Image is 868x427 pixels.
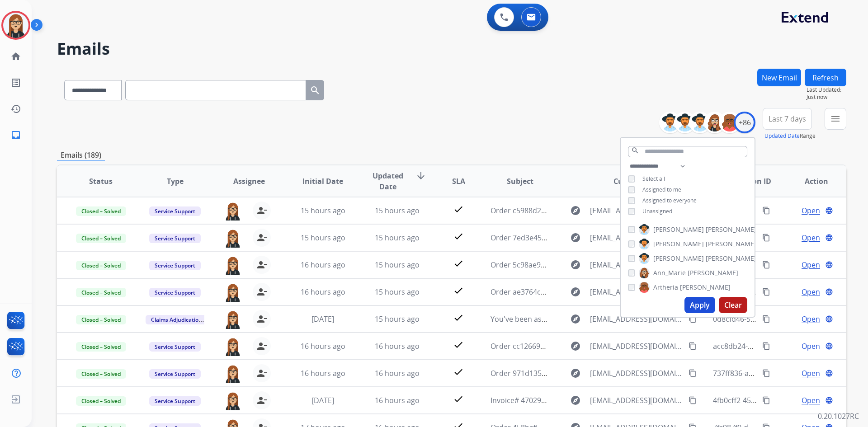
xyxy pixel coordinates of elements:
mat-icon: explore [570,259,581,270]
span: Open [802,286,820,297]
mat-icon: check [453,258,464,269]
span: Service Support [149,396,201,406]
span: 15 hours ago [301,206,345,216]
span: Closed – Solved [76,369,126,379]
span: [EMAIL_ADDRESS][DOMAIN_NAME] [590,259,683,270]
span: Closed – Solved [76,396,126,406]
img: agent-avatar [224,337,242,356]
span: Closed – Solved [76,342,126,352]
button: Apply [684,297,715,313]
mat-icon: language [825,288,833,296]
mat-icon: language [825,206,833,215]
mat-icon: language [825,315,833,323]
span: Customer [613,176,649,187]
span: [PERSON_NAME] [653,239,704,249]
span: Service Support [149,369,201,379]
mat-icon: content_copy [762,396,770,404]
mat-icon: check [453,394,464,404]
mat-icon: menu [830,113,841,124]
span: Open [802,314,820,324]
span: Closed – Solved [76,288,126,297]
mat-icon: explore [570,395,581,406]
span: 15 hours ago [375,233,420,243]
span: Assignee [233,176,265,187]
span: SLA [452,176,465,187]
span: [EMAIL_ADDRESS][DOMAIN_NAME] [590,368,683,379]
mat-icon: history [10,103,21,114]
mat-icon: content_copy [762,234,770,242]
span: [DATE] [311,314,334,324]
span: Just now [807,94,846,101]
span: Select all [642,175,665,183]
span: [PERSON_NAME] [706,254,756,263]
p: Emails (189) [57,150,105,161]
span: Order 971d1356-5d82-4f3a-b94c-f3f7e765d2ce [491,368,647,378]
mat-icon: language [825,261,833,269]
mat-icon: language [825,396,833,404]
mat-icon: language [825,369,833,377]
span: Updated Date [368,170,409,192]
mat-icon: explore [570,368,581,379]
span: 16 hours ago [375,341,420,351]
mat-icon: explore [570,314,581,324]
img: agent-avatar [224,364,242,383]
mat-icon: content_copy [762,206,770,215]
span: 4fb0cff2-45b3-41d3-802a-7cb93301eddd [713,395,849,405]
span: Assigned to everyone [642,197,697,204]
mat-icon: content_copy [689,342,697,350]
span: Type [167,176,184,187]
span: Status [89,176,113,187]
mat-icon: content_copy [689,369,697,377]
mat-icon: content_copy [762,315,770,323]
mat-icon: person_remove [256,232,267,243]
mat-icon: check [453,285,464,296]
span: 16 hours ago [301,341,345,351]
span: Open [802,341,820,352]
span: Open [802,205,820,216]
mat-icon: person_remove [256,205,267,216]
mat-icon: explore [570,205,581,216]
span: 15 hours ago [375,260,420,270]
span: Service Support [149,261,201,270]
span: [EMAIL_ADDRESS][DOMAIN_NAME] [590,232,683,243]
img: agent-avatar [224,256,242,275]
span: 15 hours ago [301,233,345,243]
span: Last 7 days [769,117,806,121]
span: [PERSON_NAME] [706,225,756,234]
span: 16 hours ago [375,368,420,378]
button: New Email [757,69,801,86]
span: Closed – Solved [76,315,126,324]
mat-icon: person_remove [256,395,267,406]
span: acc8db24-5aa8-4dda-b08e-84ec46550295 [713,341,853,351]
button: Clear [719,297,747,313]
span: Service Support [149,288,201,297]
mat-icon: content_copy [689,396,697,404]
span: Open [802,232,820,243]
span: [PERSON_NAME] [653,254,704,263]
span: Claims Adjudication [146,315,208,324]
mat-icon: explore [570,286,581,297]
span: Open [802,259,820,270]
button: Updated Date [764,132,800,140]
span: Open [802,395,820,406]
span: Unassigned [642,207,672,215]
span: Ann_Marie [653,268,686,277]
mat-icon: content_copy [762,342,770,350]
mat-icon: search [310,85,321,96]
img: avatar [3,13,28,38]
mat-icon: person_remove [256,259,267,270]
span: Artheria [653,283,678,292]
mat-icon: content_copy [762,288,770,296]
img: agent-avatar [224,202,242,221]
span: 16 hours ago [301,368,345,378]
div: +86 [734,112,755,133]
span: You've been assigned a new service order: 251a5f4c-bc4e-4bc7-8f34-3d18991c83bb [491,314,773,324]
span: 15 hours ago [375,206,420,216]
span: [PERSON_NAME] [653,225,704,234]
mat-icon: check [453,204,464,215]
span: Assigned to me [642,186,681,193]
span: Order cc126695-c8c0-4d7a-979e-d1e95f7a6b27 [491,341,650,351]
span: 16 hours ago [375,395,420,405]
span: Last Updated: [807,86,846,94]
mat-icon: explore [570,341,581,352]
